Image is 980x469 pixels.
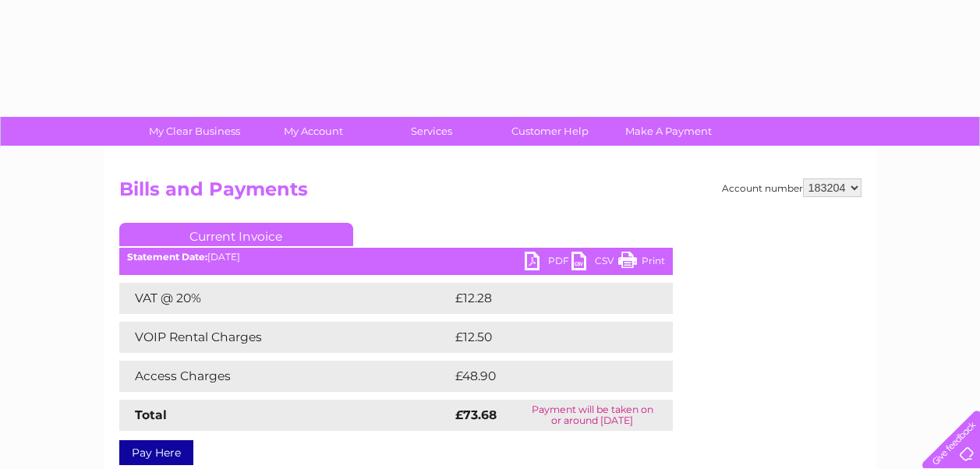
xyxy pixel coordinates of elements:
[618,252,665,274] a: Print
[722,178,861,197] div: Account number
[525,252,571,274] a: PDF
[455,407,497,422] strong: £73.68
[135,407,167,422] strong: Total
[451,361,642,392] td: £48.90
[119,252,673,263] div: [DATE]
[119,322,451,353] td: VOIP Rental Charges
[451,283,640,314] td: £12.28
[604,117,733,146] a: Make A Payment
[119,440,193,465] a: Pay Here
[367,117,496,146] a: Services
[512,400,673,431] td: Payment will be taken on or around [DATE]
[249,117,377,146] a: My Account
[119,283,451,314] td: VAT @ 20%
[127,251,207,263] b: Statement Date:
[119,178,861,208] h2: Bills and Payments
[119,361,451,392] td: Access Charges
[571,252,618,274] a: CSV
[130,117,259,146] a: My Clear Business
[451,322,640,353] td: £12.50
[119,223,353,246] a: Current Invoice
[486,117,614,146] a: Customer Help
